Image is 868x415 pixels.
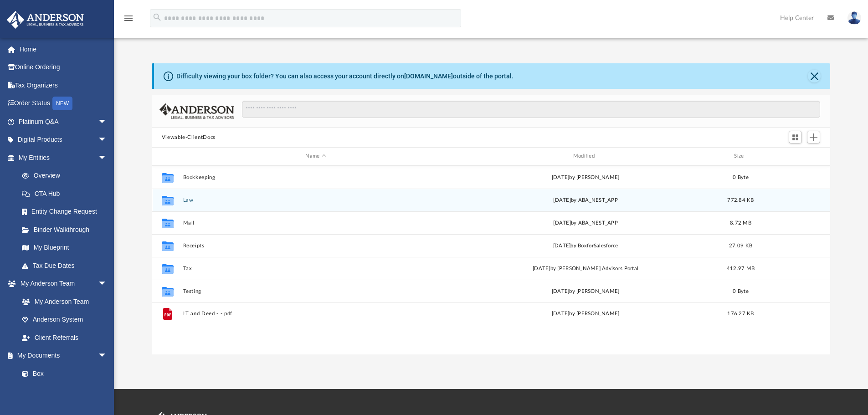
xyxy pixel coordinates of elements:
span: 27.09 KB [729,243,752,248]
button: Switch to Grid View [789,131,802,143]
button: Mail [183,220,448,226]
input: Search files and folders [242,101,820,118]
a: My Anderson Team [13,292,112,311]
span: 176.27 KB [727,311,754,316]
a: Tax Organizers [6,76,121,94]
span: 0 Byte [733,288,749,293]
span: 772.84 KB [727,197,754,202]
button: Viewable-ClientDocs [162,133,216,142]
a: My Documentsarrow_drop_down [6,347,116,365]
img: User Pic [847,11,861,25]
a: Tax Due Dates [13,256,121,275]
i: search [152,12,162,22]
span: arrow_drop_down [98,131,116,149]
div: [DATE] by [PERSON_NAME] [452,287,718,295]
i: menu [123,13,134,24]
div: Name [182,152,448,160]
img: Anderson Advisors Platinum Portal [4,11,87,29]
div: NEW [52,97,72,110]
a: Overview [13,167,121,185]
div: id [763,152,827,160]
div: [DATE] by ABA_NEST_APP [452,196,718,204]
a: My Blueprint [13,239,116,257]
a: menu [123,17,134,24]
button: Receipts [183,243,448,249]
a: [DOMAIN_NAME] [404,72,453,80]
span: 8.72 MB [730,220,751,225]
div: [DATE] by [PERSON_NAME] [452,310,718,318]
div: [DATE] by [PERSON_NAME] Advisors Portal [452,264,718,272]
a: Box [13,364,112,383]
div: [DATE] by BoxforSalesforce [452,241,718,250]
a: My Anderson Teamarrow_drop_down [6,275,116,293]
div: [DATE] by [PERSON_NAME] [452,173,718,181]
span: arrow_drop_down [98,113,116,131]
a: Anderson System [13,311,116,329]
span: arrow_drop_down [98,347,116,365]
a: Client Referrals [13,328,116,347]
div: Size [722,152,759,160]
button: Testing [183,288,448,294]
a: Entity Change Request [13,203,121,221]
button: Add [807,131,821,143]
div: [DATE] by ABA_NEST_APP [452,219,718,227]
a: CTA Hub [13,184,121,203]
span: 0 Byte [733,174,749,179]
a: Home [6,40,121,58]
span: 412.97 MB [727,266,755,271]
a: Online Ordering [6,58,121,77]
a: Order StatusNEW [6,94,121,113]
div: id [156,152,179,160]
a: My Entitiesarrow_drop_down [6,149,121,167]
a: Meeting Minutes [13,383,116,401]
button: Tax [183,266,448,272]
span: arrow_drop_down [98,149,116,167]
button: Bookkeeping [183,174,448,180]
a: Binder Walkthrough [13,220,121,239]
span: arrow_drop_down [98,275,116,293]
button: Law [183,197,448,203]
div: Modified [452,152,719,160]
div: Difficulty viewing your box folder? You can also access your account directly on outside of the p... [176,72,514,81]
a: Digital Productsarrow_drop_down [6,131,121,149]
a: Platinum Q&Aarrow_drop_down [6,113,121,131]
button: LT and Deed - -.pdf [183,311,448,317]
button: Close [808,70,821,82]
div: grid [152,166,831,354]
